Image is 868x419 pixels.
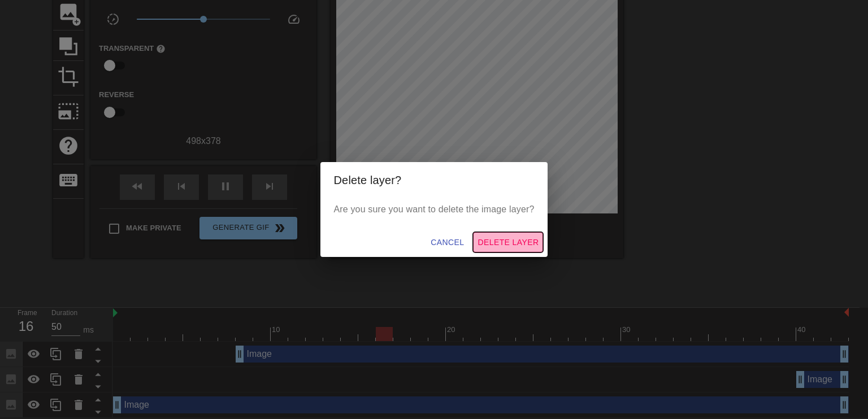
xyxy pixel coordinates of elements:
[478,235,539,250] span: Delete Layer
[431,235,464,250] span: Cancel
[473,232,543,253] button: Delete Layer
[426,232,468,253] button: Cancel
[334,171,535,189] h2: Delete layer?
[334,203,535,216] p: Are you sure you want to delete the image layer?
